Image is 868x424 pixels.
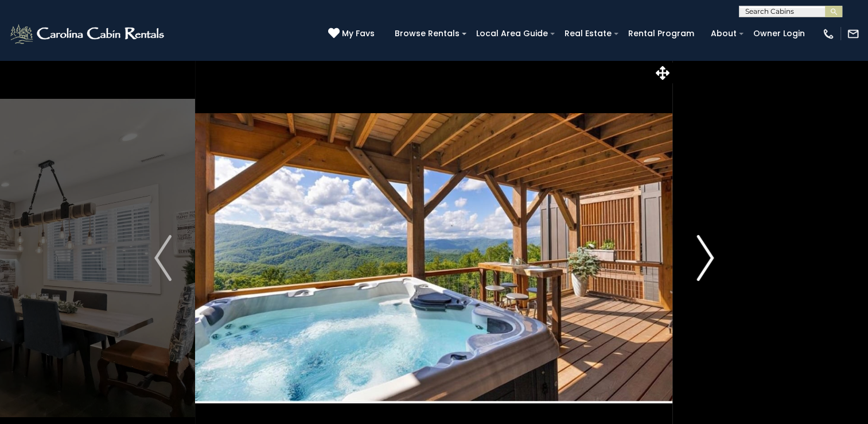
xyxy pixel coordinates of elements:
[847,28,859,40] img: mail-regular-white.png
[559,25,617,43] a: Real Estate
[622,25,700,43] a: Rental Program
[328,28,377,40] a: My Favs
[154,235,172,281] img: arrow
[342,28,375,40] span: My Favs
[748,25,811,43] a: Owner Login
[9,22,168,45] img: White-1-2.png
[389,25,465,43] a: Browse Rentals
[705,25,742,43] a: About
[470,25,554,43] a: Local Area Guide
[822,28,835,40] img: phone-regular-white.png
[696,235,714,281] img: arrow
